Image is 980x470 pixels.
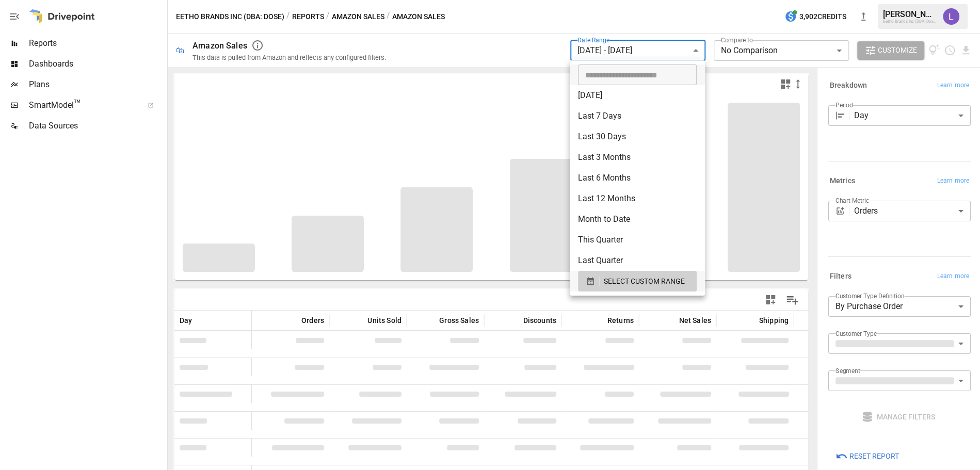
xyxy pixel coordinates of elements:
[570,188,705,209] li: Last 12 Months
[578,271,697,291] button: SELECT CUSTOM RANGE
[570,85,705,106] li: [DATE]
[570,147,705,168] li: Last 3 Months
[570,106,705,126] li: Last 7 Days
[570,230,705,250] li: This Quarter
[570,126,705,147] li: Last 30 Days
[570,250,705,271] li: Last Quarter
[604,275,685,288] span: SELECT CUSTOM RANGE
[570,168,705,188] li: Last 6 Months
[570,209,705,230] li: Month to Date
